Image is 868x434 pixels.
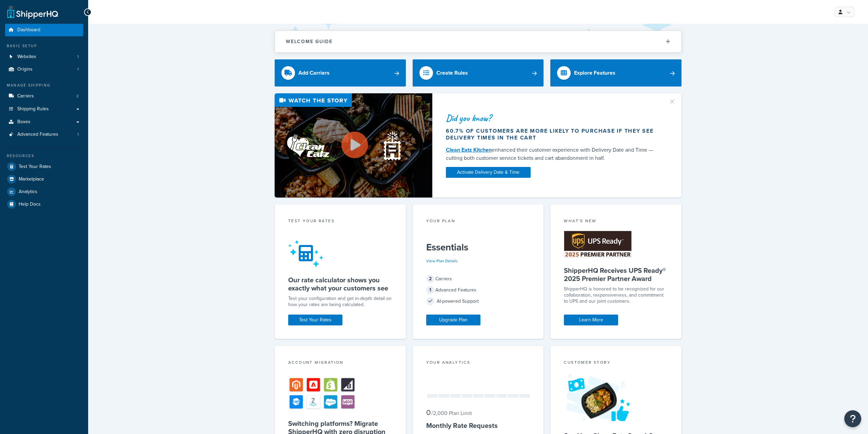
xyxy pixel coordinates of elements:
[5,161,83,173] a: Test Your Rates
[288,276,392,292] h5: Our rate calculator shows you exactly what your customers see
[550,59,682,87] a: Explore Features
[413,59,544,87] a: Create Rules
[17,106,49,112] span: Shipping Rules
[446,113,660,123] div: Did you know?
[19,164,51,170] span: Test Your Rates
[17,54,36,60] span: Websites
[426,359,530,367] div: Your Analytics
[5,90,83,102] li: Carriers
[844,410,861,427] button: Open Resource Center
[436,68,468,78] div: Create Rules
[5,128,83,141] li: Advanced Features
[426,286,434,294] span: 1
[5,90,83,102] a: Carriers2
[446,167,531,178] a: Activate Delivery Date & Time
[426,275,434,283] span: 2
[19,202,41,207] span: Help Docs
[275,59,406,87] a: Add Carriers
[5,173,83,185] a: Marketplace
[77,132,79,137] span: 1
[275,93,432,197] img: Video thumbnail
[288,359,392,367] div: Account Migration
[288,315,342,325] a: Test Your Rates
[426,218,530,226] div: Your Plan
[426,407,431,418] span: 0
[17,132,58,137] span: Advanced Features
[564,266,668,283] h5: ShipperHQ Receives UPS Ready® 2025 Premier Partner Award
[426,315,480,325] a: Upgrade Plan
[76,93,79,99] span: 2
[5,51,83,63] a: Websites1
[5,43,83,49] div: Basic Setup
[77,67,79,72] span: 1
[564,315,618,325] a: Learn More
[5,128,83,141] a: Advanced Features1
[431,409,472,417] small: / 2,000 Plan Limit
[288,296,392,308] div: Test your configuration and get in-depth detail on how your rates are being calculated.
[275,31,681,52] button: Welcome Guide
[426,285,530,295] div: Advanced Features
[288,218,392,226] div: Test your rates
[564,286,668,304] p: ShipperHQ is honored to be recognized for our collaboration, responsiveness, and commitment to UP...
[426,297,530,306] div: AI-powered Support
[5,51,83,63] li: Websites
[19,176,44,182] span: Marketplace
[298,68,330,78] div: Add Carriers
[426,274,530,284] div: Carriers
[286,39,333,44] h2: Welcome Guide
[17,27,40,33] span: Dashboard
[5,24,83,36] a: Dashboard
[564,359,668,367] div: Customer Story
[5,63,83,76] a: Origins1
[564,218,668,226] div: What's New
[5,186,83,198] a: Analytics
[446,146,492,154] a: Clean Eatz Kitchen
[574,68,615,78] div: Explore Features
[446,128,660,141] div: 60.7% of customers are more likely to purchase if they see delivery times in the cart
[17,67,33,72] span: Origins
[5,116,83,128] a: Boxes
[426,242,530,253] h5: Essentials
[19,189,37,195] span: Analytics
[426,421,530,430] h5: Monthly Rate Requests
[446,146,660,162] div: enhanced their customer experience with Delivery Date and Time — cutting both customer service ti...
[17,93,34,99] span: Carriers
[77,54,79,60] span: 1
[426,258,458,264] a: View Plan Details
[5,153,83,159] div: Resources
[17,119,31,125] span: Boxes
[5,63,83,76] li: Origins
[5,198,83,210] a: Help Docs
[5,82,83,88] div: Manage Shipping
[5,103,83,115] a: Shipping Rules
